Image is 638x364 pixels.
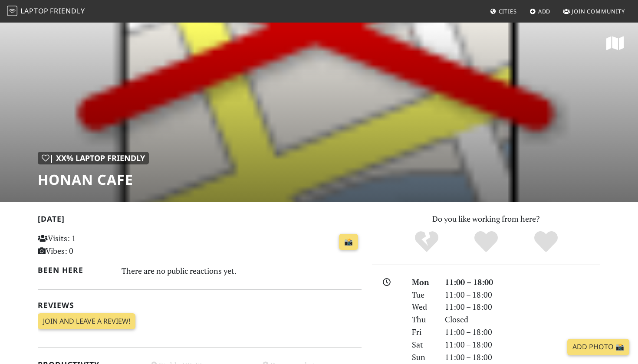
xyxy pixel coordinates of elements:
[38,232,139,257] p: Visits: 1 Vibes: 0
[440,289,605,301] div: 11:00 – 18:00
[487,3,520,19] a: Cities
[397,230,457,254] div: No
[7,6,17,16] img: LaptopFriendly
[38,152,149,164] div: | XX% Laptop Friendly
[499,7,517,15] span: Cities
[38,266,111,275] h2: Been here
[440,276,605,289] div: 11:00 – 18:00
[7,4,85,19] a: LaptopFriendly LaptopFriendly
[407,301,440,313] div: Wed
[407,276,440,289] div: Mon
[538,7,551,15] span: Add
[516,230,576,254] div: Definitely!
[407,338,440,351] div: Sat
[407,351,440,364] div: Sun
[526,3,554,19] a: Add
[38,313,135,330] a: Join and leave a review!
[38,214,362,227] h2: [DATE]
[38,301,362,310] h2: Reviews
[20,6,49,16] span: Laptop
[407,326,440,338] div: Fri
[456,230,516,254] div: Yes
[372,213,600,225] p: Do you like working from here?
[122,264,362,278] div: There are no public reactions yet.
[440,301,605,313] div: 11:00 – 18:00
[407,313,440,326] div: Thu
[440,338,605,351] div: 11:00 – 18:00
[440,351,605,364] div: 11:00 – 18:00
[559,3,628,19] a: Join Community
[339,234,358,250] a: 📸
[572,7,625,15] span: Join Community
[50,6,85,16] span: Friendly
[407,289,440,301] div: Tue
[567,339,629,355] a: Add Photo 📸
[440,313,605,326] div: Closed
[440,326,605,338] div: 11:00 – 18:00
[38,171,149,188] h1: Honan Cafe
